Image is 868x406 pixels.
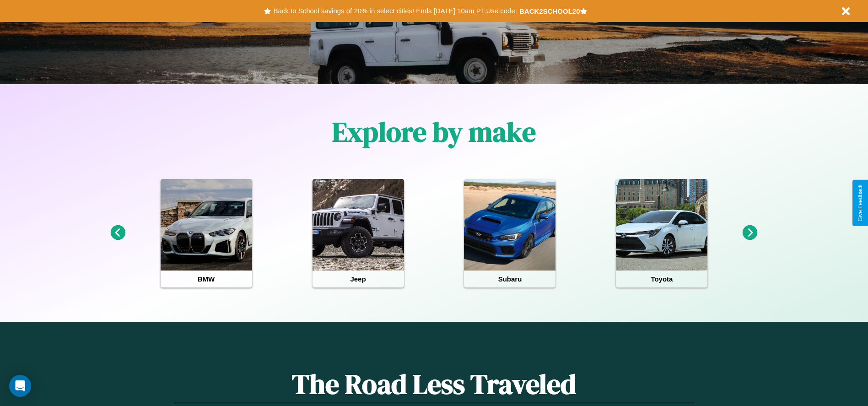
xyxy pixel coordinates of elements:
[173,365,694,403] h1: The Road Less Traveled
[857,184,863,222] div: Give Feedback
[161,271,252,287] h4: BMW
[313,271,404,287] h4: Jeep
[616,271,707,287] h4: Toyota
[9,375,31,397] div: Open Intercom Messenger
[519,7,580,15] b: BACK2SCHOOL20
[332,113,536,151] h1: Explore by make
[464,271,555,287] h4: Subaru
[271,5,519,17] button: Back to School savings of 20% in select cities! Ends [DATE] 10am PT.Use code:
